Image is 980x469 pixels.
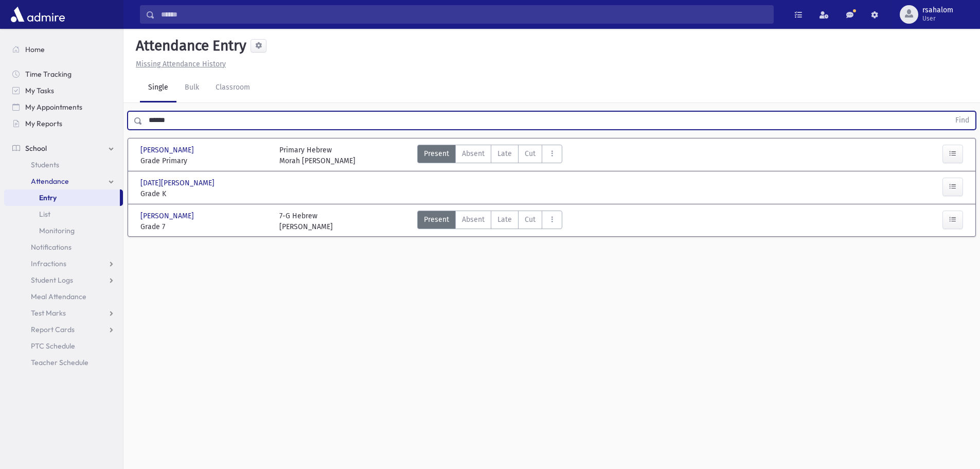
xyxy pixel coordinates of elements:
div: AttTypes [417,145,562,166]
span: [PERSON_NAME] [140,145,196,155]
span: Late [497,148,512,159]
a: List [4,206,123,222]
a: Meal Attendance [4,288,123,305]
div: 7-G Hebrew [PERSON_NAME] [279,211,333,232]
a: Classroom [207,74,258,102]
span: Cut [525,214,536,225]
span: Cut [525,148,536,159]
div: AttTypes [417,211,562,232]
span: Absent [462,214,485,225]
span: Students [31,160,59,169]
u: Missing Attendance History [136,60,226,68]
span: PTC Schedule [31,341,75,351]
a: Bulk [176,74,207,102]
span: Grade Primary [140,155,269,166]
span: Present [424,214,449,225]
span: Late [497,214,512,225]
a: Time Tracking [4,66,123,82]
a: Monitoring [4,222,123,239]
span: List [39,210,50,219]
span: rsahalom [922,6,953,14]
span: Report Cards [31,325,75,334]
a: Students [4,157,123,173]
button: Find [949,112,975,129]
div: Primary Hebrew Morah [PERSON_NAME] [279,145,355,166]
span: Meal Attendance [31,292,86,301]
span: Grade K [140,188,269,199]
span: Student Logs [31,275,73,285]
span: Time Tracking [25,70,72,79]
span: Attendance [31,177,69,186]
span: My Tasks [25,86,54,95]
span: School [25,144,47,153]
a: Report Cards [4,321,123,338]
a: My Tasks [4,82,123,99]
a: My Reports [4,115,123,132]
span: Present [424,148,449,159]
a: Infractions [4,255,123,272]
span: Notifications [31,242,72,252]
a: Attendance [4,173,123,189]
a: Teacher Schedule [4,354,123,371]
a: My Appointments [4,99,123,115]
a: Test Marks [4,305,123,321]
a: Notifications [4,239,123,255]
span: Infractions [31,259,66,268]
h5: Attendance Entry [132,37,246,55]
a: Missing Attendance History [132,60,226,68]
span: My Appointments [25,102,82,112]
input: Search [155,5,773,24]
span: User [922,14,953,23]
a: School [4,140,123,157]
span: Test Marks [31,308,66,318]
a: Student Logs [4,272,123,288]
span: Teacher Schedule [31,358,88,367]
a: Home [4,41,123,58]
span: [PERSON_NAME] [140,211,196,221]
span: Absent [462,148,485,159]
span: Home [25,45,45,54]
span: Entry [39,193,57,202]
a: Entry [4,189,120,206]
a: Single [140,74,176,102]
span: Grade 7 [140,221,269,232]
span: Monitoring [39,226,75,235]
span: [DATE][PERSON_NAME] [140,178,217,188]
img: AdmirePro [8,4,67,25]
a: PTC Schedule [4,338,123,354]
span: My Reports [25,119,62,128]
